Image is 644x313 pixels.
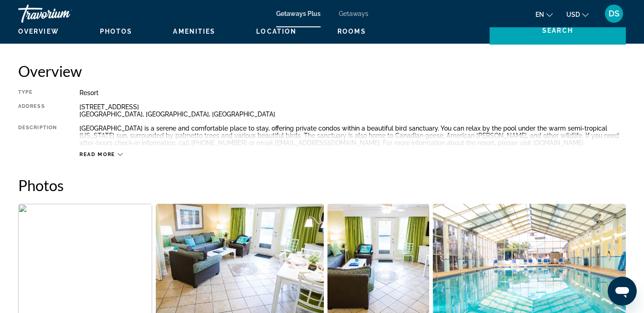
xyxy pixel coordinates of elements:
[79,103,626,118] div: [STREET_ADDRESS] [GEOGRAPHIC_DATA], [GEOGRAPHIC_DATA], [GEOGRAPHIC_DATA]
[18,28,59,35] span: Overview
[79,89,626,96] div: Resort
[18,89,57,96] div: Type
[18,103,57,118] div: Address
[79,125,626,146] div: [GEOGRAPHIC_DATA] is a serene and comfortable place to stay, offering private condos within a bea...
[339,10,368,17] a: Getaways
[79,151,115,157] span: Read more
[18,62,626,80] h2: Overview
[173,28,215,35] span: Amenities
[79,151,123,158] button: Read more
[566,8,589,21] button: Change currency
[276,10,321,17] a: Getaways Plus
[100,28,133,35] span: Photos
[490,16,626,45] button: Search
[256,28,297,35] span: Location
[566,11,580,18] span: USD
[608,277,637,306] iframe: Button to launch messaging window
[535,8,553,21] button: Change language
[18,2,109,25] a: Travorium
[535,11,544,18] span: en
[602,4,626,23] button: User Menu
[256,27,297,35] button: Location
[337,27,366,35] button: Rooms
[609,9,619,18] span: DS
[337,28,366,35] span: Rooms
[100,27,133,35] button: Photos
[542,27,573,34] span: Search
[18,176,626,194] h2: Photos
[173,27,215,35] button: Amenities
[18,27,59,35] button: Overview
[18,125,57,146] div: Description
